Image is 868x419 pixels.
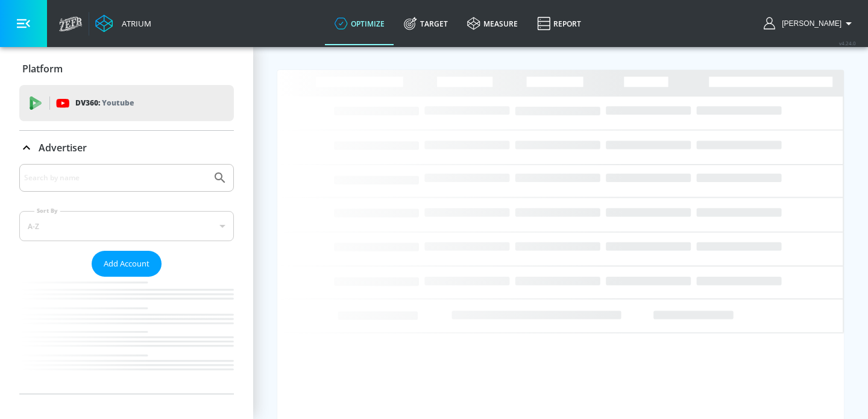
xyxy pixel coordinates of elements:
p: Platform [22,62,63,75]
div: Advertiser [19,131,234,165]
div: DV360: Youtube [19,85,234,121]
a: Report [527,2,591,45]
span: Add Account [104,257,149,271]
nav: list of Advertiser [19,277,234,394]
a: measure [458,2,527,45]
button: Add Account [92,251,162,277]
div: Atrium [117,18,151,29]
label: Sort By [34,207,60,215]
button: [PERSON_NAME] [764,16,856,31]
div: A-Z [19,211,234,241]
div: Advertiser [19,164,234,394]
span: v 4.24.0 [839,40,856,46]
p: Advertiser [39,141,87,154]
p: Youtube [102,96,134,109]
input: Search by name [24,170,207,186]
span: login as: eugenia.kim@zefr.com [777,19,841,28]
p: DV360: [75,96,134,110]
a: Atrium [95,14,151,33]
div: Platform [19,52,234,86]
a: optimize [325,2,394,45]
a: Target [394,2,458,45]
